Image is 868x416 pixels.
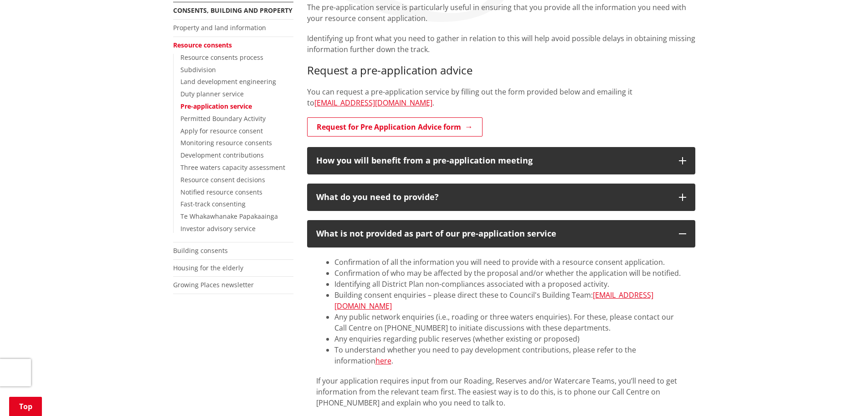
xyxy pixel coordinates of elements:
a: Housing for the elderly [173,263,243,272]
p: If your application requires input from our Roading, Reserves and/or Watercare Teams, you’ll need... [316,375,686,408]
a: Monitoring resource consents [180,138,272,147]
button: How you will benefit from a pre-application meeting [307,147,695,174]
a: Apply for resource consent [180,126,263,135]
button: What do you need to provide? [307,184,695,211]
a: Land development engineering [180,77,276,86]
a: Investor advisory service [180,224,256,233]
li: Confirmation of all the information you will need to provide with a resource consent application. [334,257,686,268]
div: What do you need to provide? [316,193,670,202]
li: Identifying all District Plan non-compliances associated with a proposed activity. [334,279,686,290]
div: What is not provided as part of our pre-application service [316,229,670,238]
li: Any public network enquiries (i.e., roading or three waters enquiries). For these, please contact... [334,311,686,333]
a: Subdivision [180,65,216,74]
a: Growing Places newsletter [173,280,254,289]
a: Resource consent decisions [180,175,265,184]
a: Notified resource consents [180,188,262,196]
h3: Request a pre-application advice [307,64,695,77]
li: To understand whether you need to pay development contributions, please refer to the information . [334,344,686,366]
a: Request for Pre Application Advice form [307,117,483,137]
li: Confirmation of who may be affected by the proposal and/or whether the application will be notified. [334,268,686,279]
a: Development contributions [180,151,264,159]
a: [EMAIL_ADDRESS][DOMAIN_NAME] [314,98,432,108]
a: Duty planner service [180,90,244,98]
p: The pre-application service is particularly useful in ensuring that you provide all the informati... [307,2,695,24]
a: Permitted Boundary Activity [180,114,266,123]
a: [EMAIL_ADDRESS][DOMAIN_NAME] [334,290,653,311]
a: Te Whakawhanake Papakaainga [180,212,278,221]
p: You can request a pre-application service by filling out the form provided below and emailing it ... [307,86,695,108]
a: Pre-application service [180,102,252,111]
a: Resource consents process [180,53,263,62]
a: Fast-track consenting [180,200,246,208]
a: Top [9,397,42,416]
button: What is not provided as part of our pre-application service [307,220,695,247]
a: Building consents [173,246,228,255]
a: Three waters capacity assessment [180,163,285,172]
li: Building consent enquiries – please direct these to Council's Building Team: [334,290,686,311]
h3: How you will benefit from a pre-application meeting [316,156,670,165]
li: Any enquiries regarding public reserves (whether existing or proposed) [334,333,686,344]
iframe: Messenger Launcher [826,378,859,411]
a: Resource consents [173,41,232,49]
a: Property and land information [173,23,266,32]
a: Consents, building and property [173,6,293,15]
a: here [375,356,391,366]
p: Identifying up front what you need to gather in relation to this will help avoid possible delays ... [307,33,695,55]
